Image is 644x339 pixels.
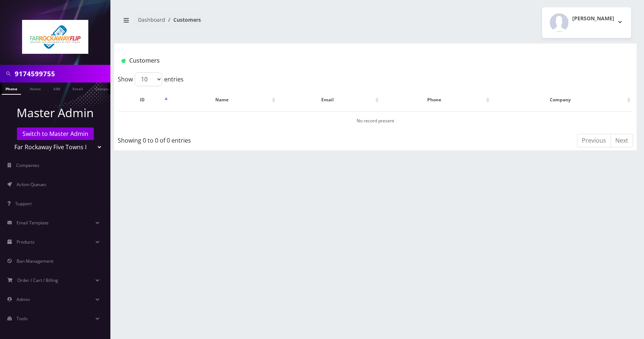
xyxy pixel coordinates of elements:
[17,277,58,283] span: Order / Cart / Billing
[120,12,370,33] nav: breadcrumb
[121,57,543,64] h1: Customers
[170,89,277,111] th: Name: activate to sort column ascending
[381,89,491,111] th: Phone: activate to sort column ascending
[15,67,109,81] input: Search in Company
[165,16,201,24] li: Customers
[278,89,380,111] th: Email: activate to sort column ascending
[118,89,170,111] th: ID: activate to sort column descending
[572,15,614,22] h2: [PERSON_NAME]
[17,127,94,140] a: Switch to Master Admin
[26,83,45,94] a: Name
[542,7,631,38] button: [PERSON_NAME]
[118,133,327,145] div: Showing 0 to 0 of 0 entries
[50,83,64,94] a: SIM
[611,134,633,147] a: Next
[492,89,632,111] th: Company: activate to sort column ascending
[92,83,116,94] a: Company
[118,111,632,130] td: No record present
[17,239,35,245] span: Products
[16,162,39,168] span: Companies
[135,72,162,86] select: Showentries
[69,83,86,94] a: Email
[138,16,165,23] a: Dashboard
[17,220,49,226] span: Email Template
[2,83,21,95] a: Phone
[17,181,46,188] span: Action Queues
[15,200,32,207] span: Support
[577,134,611,147] a: Previous
[22,20,88,54] img: Far Rockaway Five Towns Flip
[17,258,53,264] span: Ban Management
[17,315,28,322] span: Tools
[17,296,30,303] span: Admin
[118,72,184,86] label: Show entries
